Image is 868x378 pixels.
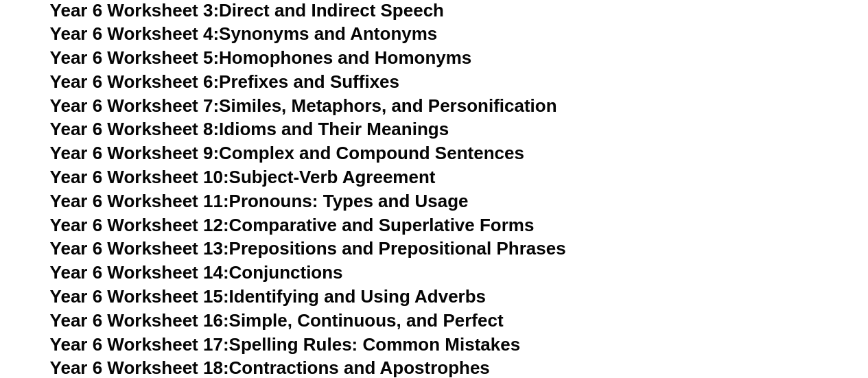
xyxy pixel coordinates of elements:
a: Year 6 Worksheet 11:Pronouns: Types and Usage [50,191,469,211]
a: Year 6 Worksheet 8:Idioms and Their Meanings [50,119,449,139]
a: Year 6 Worksheet 16:Simple, Continuous, and Perfect [50,310,504,331]
span: Year 6 Worksheet 5: [50,47,220,68]
span: Year 6 Worksheet 12: [50,215,229,235]
iframe: Chat Widget [640,223,868,378]
a: Year 6 Worksheet 15:Identifying and Using Adverbs [50,286,486,307]
a: Year 6 Worksheet 17:Spelling Rules: Common Mistakes [50,334,520,355]
a: Year 6 Worksheet 4:Synonyms and Antonyms [50,23,438,44]
span: Year 6 Worksheet 17: [50,334,229,355]
a: Year 6 Worksheet 10:Subject-Verb Agreement [50,167,436,187]
span: Year 6 Worksheet 15: [50,286,229,307]
span: Year 6 Worksheet 11: [50,191,229,211]
a: Year 6 Worksheet 6:Prefixes and Suffixes [50,71,399,92]
span: Year 6 Worksheet 13: [50,238,229,259]
span: Year 6 Worksheet 7: [50,95,220,116]
a: Year 6 Worksheet 18:Contractions and Apostrophes [50,357,490,378]
span: Year 6 Worksheet 18: [50,357,229,378]
a: Year 6 Worksheet 7:Similes, Metaphors, and Personification [50,95,557,116]
a: Year 6 Worksheet 13:Prepositions and Prepositional Phrases [50,238,566,259]
span: Year 6 Worksheet 10: [50,167,229,187]
a: Year 6 Worksheet 5:Homophones and Homonyms [50,47,472,68]
a: Year 6 Worksheet 9:Complex and Compound Sentences [50,143,524,163]
span: Year 6 Worksheet 6: [50,71,220,92]
a: Year 6 Worksheet 12:Comparative and Superlative Forms [50,215,535,235]
span: Year 6 Worksheet 4: [50,23,220,44]
span: Year 6 Worksheet 8: [50,119,220,139]
span: Year 6 Worksheet 9: [50,143,220,163]
span: Year 6 Worksheet 14: [50,262,229,283]
span: Year 6 Worksheet 16: [50,310,229,331]
a: Year 6 Worksheet 14:Conjunctions [50,262,343,283]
